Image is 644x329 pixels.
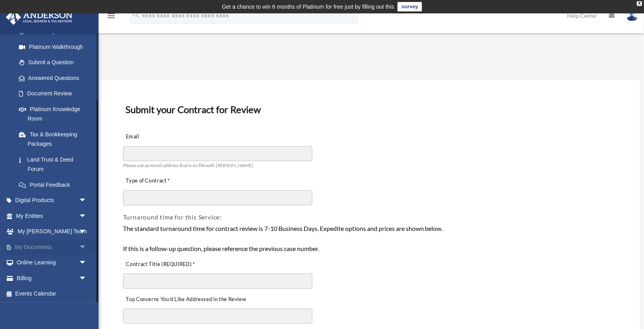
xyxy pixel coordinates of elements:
[79,239,95,255] span: arrow_drop_down
[79,193,95,209] span: arrow_drop_down
[122,101,619,118] h3: Submit your Contract for Review
[123,223,618,254] div: The standard turnaround time for contract review is 7-10 Business Days. Expedite options and pric...
[626,10,638,21] img: User Pic
[11,152,99,177] a: Land Trust & Deed Forum
[6,208,99,224] a: My Entitiesarrow_drop_down
[106,11,116,20] i: menu
[11,86,95,102] a: Document Review
[6,224,99,240] a: My [PERSON_NAME] Teamarrow_drop_down
[123,294,248,305] label: Top Concerns You’d Like Addressed in the Review
[132,11,140,19] i: search
[11,70,99,86] a: Answered Questions
[6,193,99,208] a: Digital Productsarrow_drop_down
[123,259,202,270] label: Contract Title (REQUIRED)
[11,177,99,193] a: Portal Feedback
[6,270,99,286] a: Billingarrow_drop_down
[4,9,75,25] img: Anderson Advisors Platinum Portal
[123,176,202,187] label: Type of Contract
[11,39,99,55] a: Platinum Walkthrough
[11,55,99,71] a: Submit a Question
[123,213,222,221] span: Turnaround time for this Service:
[6,239,99,255] a: My Documentsarrow_drop_down
[123,132,202,143] label: Email
[11,126,99,152] a: Tax & Bookkeeping Packages
[637,1,642,6] div: close
[398,2,422,11] a: survey
[79,224,95,240] span: arrow_drop_down
[6,286,99,302] a: Events Calendar
[6,255,99,271] a: Online Learningarrow_drop_down
[79,208,95,224] span: arrow_drop_down
[106,14,116,20] a: menu
[79,270,95,286] span: arrow_drop_down
[123,162,253,168] span: Please use an email address that is on file with [PERSON_NAME]
[79,255,95,271] span: arrow_drop_down
[222,2,394,11] div: Get a chance to win 6 months of Platinum for free just by filling out this
[11,101,99,126] a: Platinum Knowledge Room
